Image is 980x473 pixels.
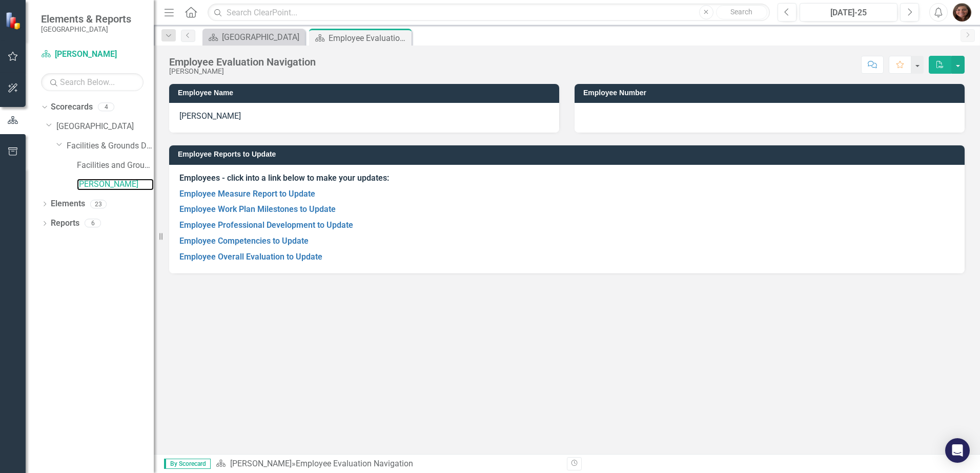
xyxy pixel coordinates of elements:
div: 23 [90,200,107,208]
div: [PERSON_NAME] [169,68,316,75]
a: [PERSON_NAME] [41,49,144,60]
a: Employee Overall Evaluation to Update [179,252,322,262]
h3: Employee Number [583,89,959,97]
h3: Employee Reports to Update [178,150,959,158]
h3: Employee Name [178,89,554,97]
div: [DATE]-25 [803,7,894,19]
a: Employee Professional Development to Update [179,220,353,230]
a: Facilities and Grounds Program [77,160,154,171]
small: [GEOGRAPHIC_DATA] [41,25,131,33]
img: ClearPoint Strategy [5,12,23,30]
a: Employee Competencies to Update [179,236,309,246]
div: » [216,458,559,470]
div: Employee Evaluation Navigation [169,56,316,68]
a: Elements [51,198,85,210]
img: Jessica Quinn [953,3,971,21]
button: [DATE]-25 [800,3,897,21]
span: Elements & Reports [41,13,131,25]
span: By Scorecard [164,459,211,469]
a: Reports [51,218,79,229]
input: Search ClearPoint... [208,4,770,21]
p: [PERSON_NAME] [179,111,549,122]
div: Open Intercom Messenger [945,438,970,463]
input: Search Below... [41,73,144,91]
a: Facilities & Grounds Department [67,140,154,152]
a: [PERSON_NAME] [77,179,154,190]
span: Search [730,8,752,16]
a: [GEOGRAPHIC_DATA] [56,121,154,133]
a: [GEOGRAPHIC_DATA] [205,31,302,44]
a: [PERSON_NAME] [230,459,292,468]
a: Scorecards [51,101,93,113]
div: Employee Evaluation Navigation [296,459,413,468]
button: Search [716,5,767,19]
strong: Employees - click into a link below to make your updates: [179,173,389,183]
a: Employee Measure Report to Update [179,189,315,199]
a: Employee Work Plan Milestones to Update [179,204,336,214]
div: Employee Evaluation Navigation [329,32,409,45]
div: 4 [98,103,114,112]
div: [GEOGRAPHIC_DATA] [222,31,302,44]
div: 6 [85,219,101,228]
